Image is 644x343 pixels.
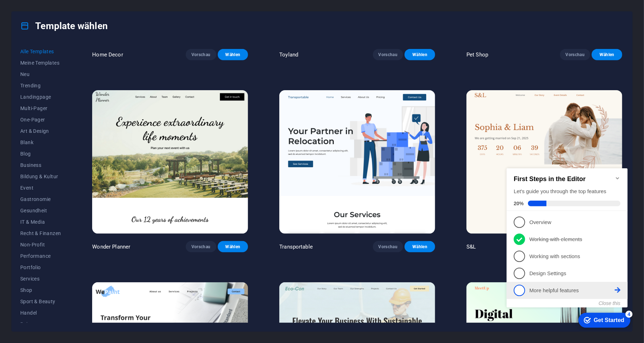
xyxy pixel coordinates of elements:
p: Working with sections [26,95,111,103]
div: Let's guide you through the top features [10,30,117,38]
span: 20% [10,43,24,49]
p: Toyland [279,51,298,58]
span: Neu [20,71,61,77]
span: IT & Media [20,219,61,225]
span: Services [20,276,61,282]
span: Alle Templates [20,49,61,54]
button: Wählen [592,49,622,60]
li: Design Settings [3,107,124,124]
span: Gesundheit [20,208,61,213]
span: Vorschau [379,244,398,250]
button: Services [20,273,61,284]
img: S&L [466,90,622,233]
button: Recht & Finanzen [20,228,61,239]
button: Multi-Pager [20,103,61,114]
button: Neu [20,69,61,80]
span: Blog [20,151,61,157]
div: Get Started 4 items remaining, 20% complete [75,155,127,170]
img: Wonder Planner [92,90,248,233]
span: Meine Templates [20,60,61,66]
p: More helpful features [26,129,111,137]
button: Vorschau [373,241,403,252]
span: Multi-Pager [20,105,61,111]
span: Performance [20,253,61,259]
span: Business [20,162,61,168]
img: Transportable [279,90,435,233]
span: Gastronomie [20,196,61,202]
span: Art & Design [20,128,61,134]
span: Trending [20,83,61,88]
li: Overview [3,56,124,73]
span: Vorschau [379,52,398,58]
span: Wählen [410,244,429,250]
button: Vorschau [186,49,216,60]
li: More helpful features [3,124,124,141]
span: Non-Profit [20,242,61,247]
button: Portfolio [20,262,61,273]
p: Overview [26,61,111,69]
button: IT & Media [20,216,61,228]
button: Reisen [20,318,61,330]
button: Non-Profit [20,239,61,250]
span: Vorschau [191,244,211,250]
button: Handel [20,307,61,318]
span: Wählen [410,52,429,58]
p: Wonder Planner [92,243,130,250]
span: Landingpage [20,94,61,100]
span: Sport & Beauty [20,299,61,304]
h2: First Steps in the Editor [10,18,117,25]
li: Working with sections [3,90,124,107]
div: Get Started [90,159,121,166]
li: Working with elements [3,73,124,90]
span: Shop [20,287,61,293]
button: Bildung & Kultur [20,171,61,182]
button: Wählen [218,241,248,252]
button: Sport & Beauty [20,296,61,307]
button: Close this [95,143,117,148]
button: Blog [20,148,61,159]
button: Blank [20,137,61,148]
span: Blank [20,140,61,145]
button: Landingpage [20,91,61,103]
h4: Template wählen [20,20,108,32]
span: Wählen [223,52,243,58]
div: Minimize checklist [111,18,117,23]
button: Shop [20,284,61,296]
button: Business [20,159,61,171]
span: Reisen [20,321,61,327]
span: Event [20,185,61,191]
span: Wählen [223,244,243,250]
button: Wählen [405,241,435,252]
span: Vorschau [191,52,211,58]
button: Wählen [405,49,435,60]
span: Recht & Finanzen [20,230,61,236]
span: Wählen [597,52,617,58]
button: Vorschau [186,241,216,252]
button: One-Pager [20,114,61,125]
button: Gesundheit [20,205,61,216]
button: Wählen [218,49,248,60]
button: Trending [20,80,61,91]
button: Performance [20,250,61,262]
p: Home Decor [92,51,123,58]
span: Vorschau [566,52,585,58]
span: One-Pager [20,117,61,123]
button: Meine Templates [20,57,61,69]
button: Event [20,182,61,194]
span: Bildung & Kultur [20,174,61,179]
div: 4 [122,153,129,160]
p: Working with elements [26,78,111,86]
p: Pet Shop [466,51,488,58]
p: S&L [466,243,476,250]
p: Transportable [279,243,313,250]
button: Vorschau [560,49,591,60]
button: Gastronomie [20,194,61,205]
span: Handel [20,310,61,316]
span: Portfolio [20,265,61,270]
button: Alle Templates [20,46,61,57]
p: Design Settings [26,112,111,120]
button: Art & Design [20,125,61,137]
button: Vorschau [373,49,403,60]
